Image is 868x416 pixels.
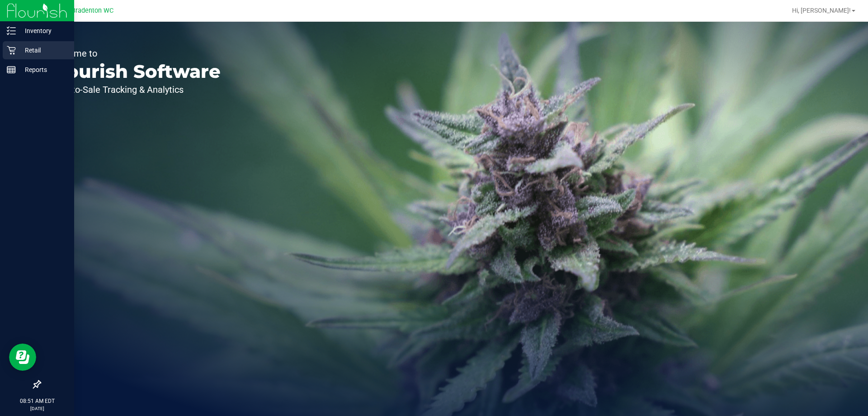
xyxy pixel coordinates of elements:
[9,344,36,371] iframe: Resource center
[4,397,70,405] p: 08:51 AM EDT
[49,49,221,58] p: Welcome to
[16,25,70,36] p: Inventory
[16,45,70,56] p: Retail
[7,26,16,35] inline-svg: Inventory
[71,7,113,14] span: Bradenton WC
[7,65,16,74] inline-svg: Reports
[49,85,221,94] p: Seed-to-Sale Tracking & Analytics
[4,405,70,412] p: [DATE]
[49,62,221,81] p: Flourish Software
[7,46,16,55] inline-svg: Retail
[16,64,70,75] p: Reports
[792,7,851,14] span: Hi, [PERSON_NAME]!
